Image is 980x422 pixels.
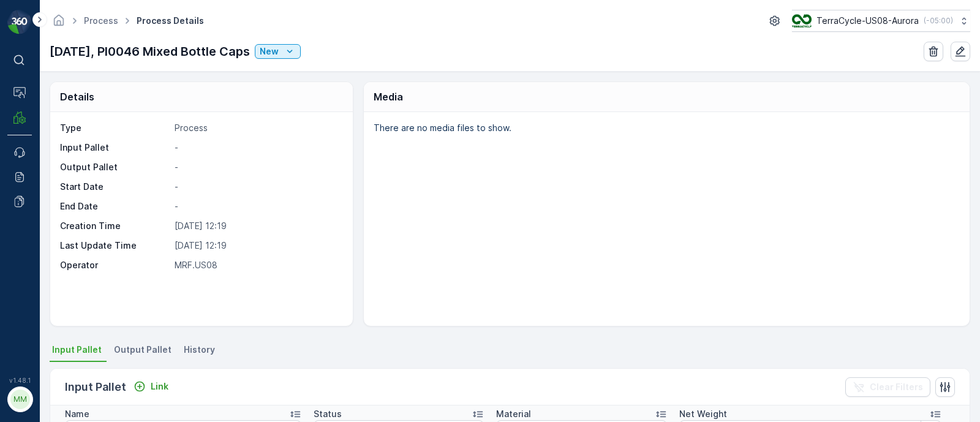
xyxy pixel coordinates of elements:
p: - [175,200,339,213]
p: Name [65,408,89,420]
p: [DATE] 12:19 [175,239,339,252]
p: End Date [60,200,170,213]
button: New [255,44,301,59]
a: Process [84,15,118,26]
span: Process Details [134,15,206,27]
p: Net Weight [679,408,727,420]
p: Material [496,408,531,420]
p: Input Pallet [65,379,126,396]
span: History [184,344,215,356]
p: - [175,141,339,154]
p: MRF.US08 [175,259,339,271]
button: TerraCycle-US08-Aurora(-05:00) [792,10,970,32]
p: Input Pallet [60,141,170,154]
span: Output Pallet [114,344,171,356]
p: Media [374,89,403,104]
button: Clear Filters [845,377,930,397]
img: image_ci7OI47.png [792,14,812,28]
p: Last Update Time [60,239,170,252]
p: - [175,161,339,173]
p: Start Date [60,181,170,193]
p: TerraCycle-US08-Aurora [816,15,919,27]
p: Clear Filters [870,381,923,393]
p: Details [60,89,94,104]
p: Creation Time [60,220,170,232]
p: Status [314,408,342,420]
p: Output Pallet [60,161,170,173]
span: v 1.48.1 [7,377,32,384]
p: ( -05:00 ) [924,16,953,26]
p: Type [60,122,170,134]
div: MM [10,390,30,409]
p: There are no media files to show. [374,122,957,134]
p: Link [151,380,168,393]
span: Input Pallet [52,344,102,356]
p: [DATE] 12:19 [175,220,339,232]
p: Process [175,122,339,134]
p: - [175,181,339,193]
button: MM [7,386,32,412]
button: Link [129,379,173,394]
p: [DATE], PI0046 Mixed Bottle Caps [50,42,250,61]
img: logo [7,10,32,34]
p: Operator [60,259,170,271]
a: Homepage [52,18,66,29]
p: New [260,45,279,58]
